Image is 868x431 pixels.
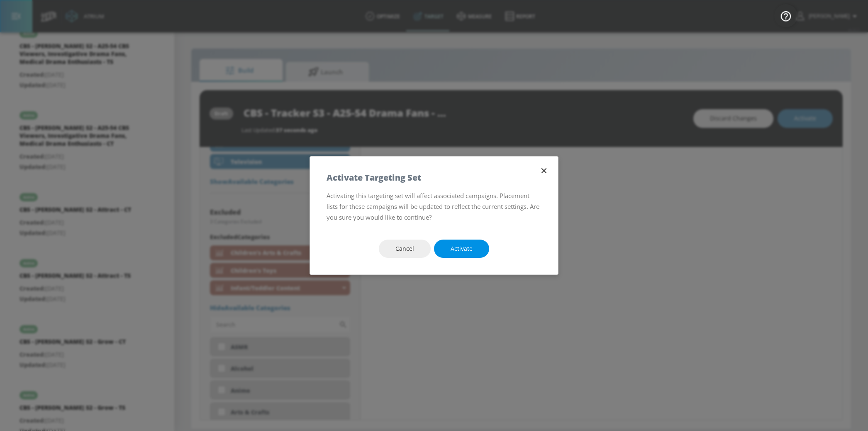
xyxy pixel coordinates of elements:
[327,190,541,223] p: Activating this targeting set will affect associated campaigns. Placement lists for these campaig...
[451,244,473,254] span: Activate
[395,244,414,254] span: Cancel
[774,4,797,27] button: Open Resource Center
[379,240,431,258] button: Cancel
[327,173,421,182] h5: Activate Targeting Set
[434,240,489,258] button: Activate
